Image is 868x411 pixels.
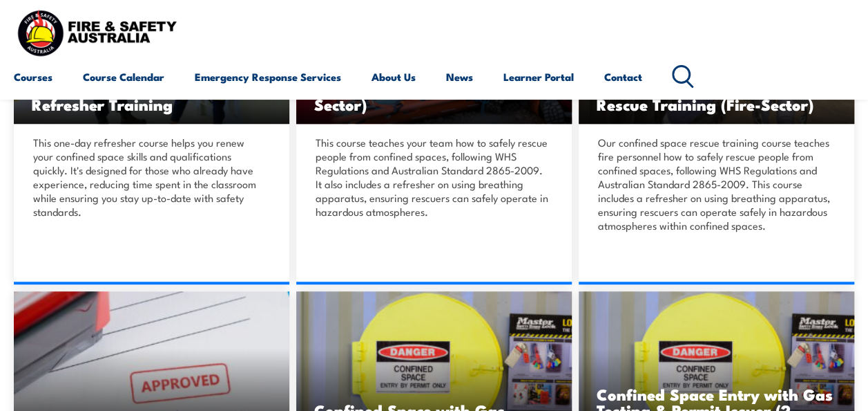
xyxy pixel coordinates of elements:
[83,60,164,93] a: Course Calendar
[32,80,271,112] h3: Confined Space Entry Refresher Training
[446,60,473,93] a: News
[14,60,52,93] a: Courses
[597,80,836,112] h3: Undertake Confined Space Rescue Training (Fire-Sector)
[195,60,341,93] a: Emergency Response Services
[503,60,574,93] a: Learner Portal
[33,136,266,219] p: This one-day refresher course helps you renew your confined space skills and qualifications quick...
[598,136,831,232] p: Our confined space rescue training course teaches fire personnel how to safely rescue people from...
[314,64,554,112] h3: Undertake Confined Space Rescue Training (non Fire-Sector)
[372,60,416,93] a: About Us
[316,136,548,219] p: This course teaches your team how to safely rescue people from confined spaces, following WHS Reg...
[604,60,642,93] a: Contact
